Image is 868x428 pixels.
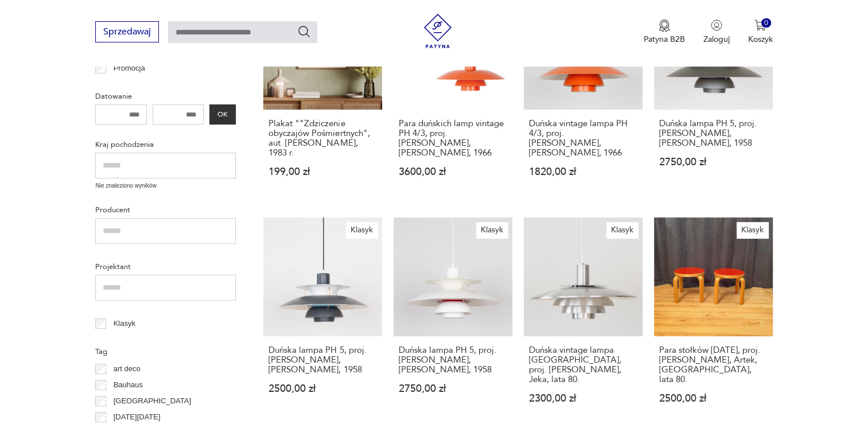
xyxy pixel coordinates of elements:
[659,119,768,148] h3: Duńska lampa PH 5, proj. [PERSON_NAME], [PERSON_NAME], 1958
[268,119,377,158] h3: Plakat ""Zdziczenie obyczajów Pośmiertnych", aut. [PERSON_NAME], 1983 r.
[394,217,512,426] a: KlasykDuńska lampa PH 5, proj. Poul Henningsen, Louis Poulsen, 1958Duńska lampa PH 5, proj. [PERS...
[114,317,135,330] p: Klasyk
[268,384,377,394] p: 2500,00 zł
[703,20,730,45] button: Zaloguj
[114,363,141,375] p: art deco
[399,345,507,375] h3: Duńska lampa PH 5, proj. [PERSON_NAME], [PERSON_NAME], 1958
[529,345,637,384] h3: Duńska vintage lampa [GEOGRAPHIC_DATA], proj. [PERSON_NAME], Jeka, lata 80.
[644,20,685,45] a: Ikona medaluPatyna B2B
[524,217,643,426] a: KlasykDuńska vintage lampa Verona, proj. Kurt Wiborg, Jeka, lata 80.Duńska vintage lampa [GEOGRAP...
[95,181,236,190] p: Nie znaleziono wyników
[754,20,766,31] img: Ikona koszyka
[529,119,637,158] h3: Duńska vintage lampa PH 4/3, proj. [PERSON_NAME], [PERSON_NAME], 1966
[659,345,768,384] h3: Para stołków [DATE], proj. [PERSON_NAME], Artek, [GEOGRAPHIC_DATA], lata 80.
[114,395,191,407] p: [GEOGRAPHIC_DATA]
[268,345,377,375] h3: Duńska lampa PH 5, proj. [PERSON_NAME], [PERSON_NAME], 1958
[95,21,159,42] button: Sprzedawaj
[268,167,377,177] p: 199,00 zł
[711,20,722,31] img: Ikonka użytkownika
[95,90,236,103] p: Datowanie
[95,204,236,216] p: Producent
[95,260,236,273] p: Projektant
[399,384,507,394] p: 2750,00 zł
[297,25,311,38] button: Szukaj
[644,34,685,45] p: Patyna B2B
[644,20,685,45] button: Patyna B2B
[114,62,145,75] p: Promocja
[659,157,768,167] p: 2750,00 zł
[748,20,773,45] button: 0Koszyk
[114,379,143,391] p: Bauhaus
[529,394,637,403] p: 2300,00 zł
[529,167,637,177] p: 1820,00 zł
[95,345,236,358] p: Tag
[114,411,161,423] p: [DATE][DATE]
[659,394,768,403] p: 2500,00 zł
[421,14,455,48] img: Patyna - sklep z meblami i dekoracjami vintage
[703,34,730,45] p: Zaloguj
[399,119,507,158] h3: Para duńskich lamp vintage PH 4/3, proj. [PERSON_NAME], [PERSON_NAME], 1966
[263,217,382,426] a: KlasykDuńska lampa PH 5, proj. Poul Henningsen, Louis Poulsen, 1958Duńska lampa PH 5, proj. [PERS...
[209,104,236,124] button: OK
[399,167,507,177] p: 3600,00 zł
[654,217,773,426] a: KlasykPara stołków NE60, proj. Alvar Aalto, Artek, Finlandia, lata 80.Para stołków [DATE], proj. ...
[659,20,670,32] img: Ikona medalu
[95,138,236,151] p: Kraj pochodzenia
[95,29,159,37] a: Sprzedawaj
[761,18,771,28] div: 0
[748,34,773,45] p: Koszyk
